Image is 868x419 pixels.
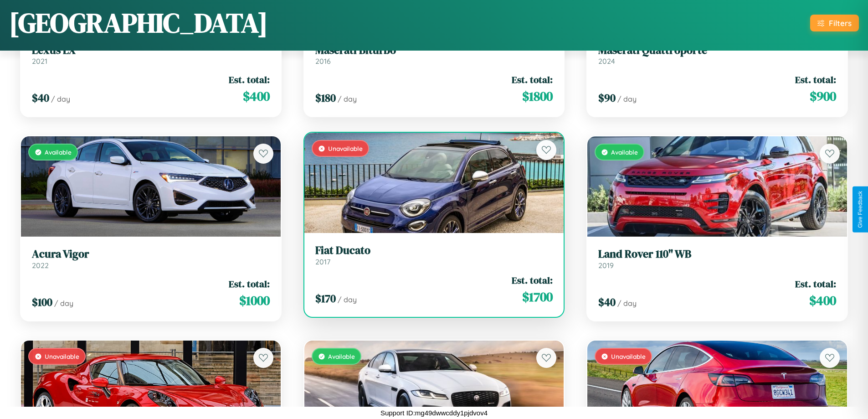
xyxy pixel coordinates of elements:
[32,261,49,270] span: 2022
[51,94,70,103] span: / day
[522,288,553,306] span: $ 1700
[32,295,52,310] span: $ 100
[315,257,330,266] span: 2017
[598,248,836,270] a: Land Rover 110" WB2019
[45,148,72,156] span: Available
[229,277,270,290] span: Est. total:
[9,4,268,41] h1: [GEOGRAPHIC_DATA]
[810,15,859,31] button: Filters
[598,44,836,66] a: Maserati Quattroporte2024
[239,291,270,310] span: $ 1000
[617,94,637,103] span: / day
[32,57,47,66] span: 2021
[315,90,336,105] span: $ 180
[611,148,638,156] span: Available
[243,87,270,105] span: $ 400
[328,352,355,360] span: Available
[810,87,836,105] span: $ 900
[522,87,553,105] span: $ 1800
[598,57,615,66] span: 2024
[598,248,836,261] h3: Land Rover 110" WB
[315,44,553,66] a: Maserati Biturbo2016
[32,90,49,105] span: $ 40
[32,248,270,270] a: Acura Vigor2022
[611,352,646,360] span: Unavailable
[380,407,488,419] p: Support ID: mg49dwwcddy1pjdvov4
[598,295,616,310] span: $ 40
[32,44,270,66] a: Lexus LX2021
[617,299,637,308] span: / day
[795,73,836,86] span: Est. total:
[328,145,363,152] span: Unavailable
[598,261,614,270] span: 2019
[809,291,836,310] span: $ 400
[229,73,270,86] span: Est. total:
[45,352,79,360] span: Unavailable
[54,299,73,308] span: / day
[32,248,270,261] h3: Acura Vigor
[338,94,357,103] span: / day
[829,18,852,28] div: Filters
[795,277,836,290] span: Est. total:
[857,191,863,228] div: Give Feedback
[512,73,553,86] span: Est. total:
[512,274,553,287] span: Est. total:
[315,57,331,66] span: 2016
[598,90,616,105] span: $ 90
[315,244,553,257] h3: Fiat Ducato
[315,291,336,306] span: $ 170
[315,244,553,266] a: Fiat Ducato2017
[338,295,357,304] span: / day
